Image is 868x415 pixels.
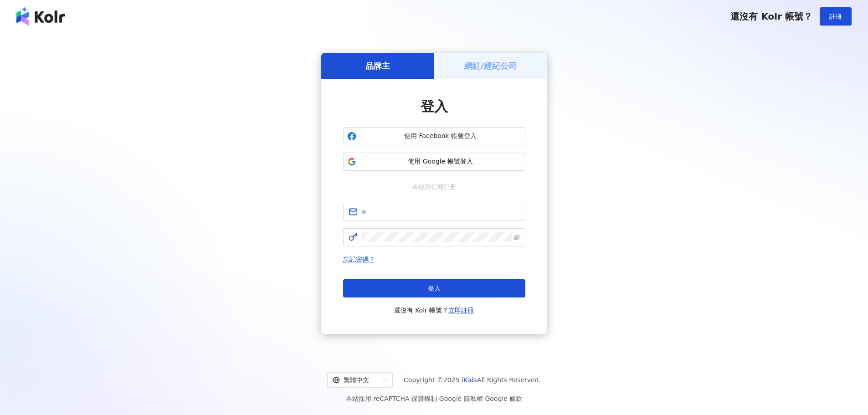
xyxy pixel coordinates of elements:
[485,395,522,402] a: Google 條款
[360,132,521,141] span: 使用 Facebook 帳號登入
[483,395,485,402] span: |
[360,157,521,166] span: 使用 Google 帳號登入
[730,11,812,22] span: 還沒有 Kolr 帳號？
[394,305,474,316] span: 還沒有 Kolr 帳號？
[464,60,517,72] h5: 網紅/經紀公司
[343,256,375,263] a: 忘記密碼？
[421,98,448,114] span: 登入
[439,395,483,402] a: Google 隱私權
[448,307,474,314] a: 立即註冊
[346,393,522,404] span: 本站採用 reCAPTCHA 保護機制
[514,234,520,241] span: eye-invisible
[333,373,379,387] div: 繁體中文
[343,153,525,171] button: 使用 Google 帳號登入
[406,182,463,192] span: 或使用信箱註冊
[16,7,65,26] img: logo
[462,376,477,384] a: iKala
[437,395,439,402] span: |
[829,13,842,20] span: 註冊
[404,374,541,385] span: Copyright © 2025 All Rights Reserved.
[365,60,390,72] h5: 品牌主
[343,127,525,145] button: 使用 Facebook 帳號登入
[428,285,441,292] span: 登入
[343,279,525,297] button: 登入
[820,7,852,26] button: 註冊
